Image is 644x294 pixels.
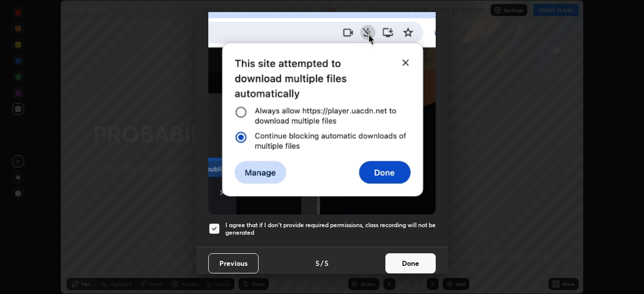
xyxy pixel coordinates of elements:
h4: / [320,258,324,268]
h5: I agree that if I don't provide required permissions, class recording will not be generated [225,221,436,237]
button: Done [385,253,436,273]
button: Previous [208,253,259,273]
h4: 5 [315,258,319,268]
h4: 5 [325,258,329,268]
